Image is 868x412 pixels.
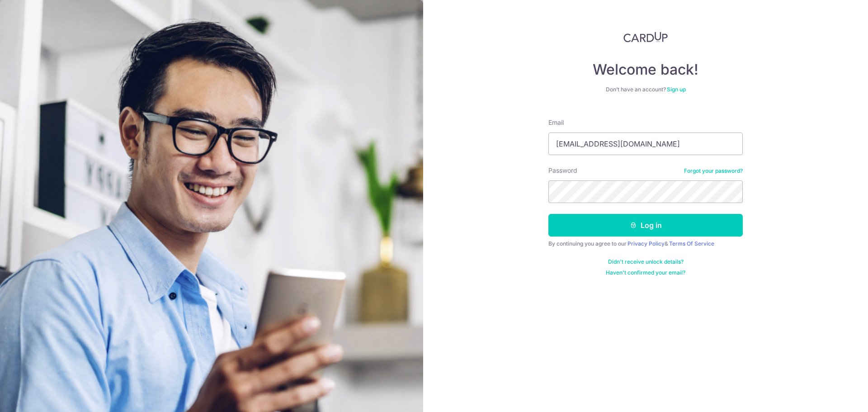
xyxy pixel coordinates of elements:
[669,240,714,247] a: Terms Of Service
[548,118,564,127] label: Email
[548,214,743,237] button: Log in
[684,167,743,175] a: Forgot your password?
[606,269,685,276] a: Haven't confirmed your email?
[548,166,577,175] label: Password
[608,258,684,265] a: Didn't receive unlock details?
[548,61,743,79] h4: Welcome back!
[548,86,743,93] div: Don’t have an account?
[627,240,665,247] a: Privacy Policy
[667,86,686,93] a: Sign up
[623,32,668,43] img: CardUp Logo
[548,240,743,247] div: By continuing you agree to our &
[548,133,743,155] input: Enter your Email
